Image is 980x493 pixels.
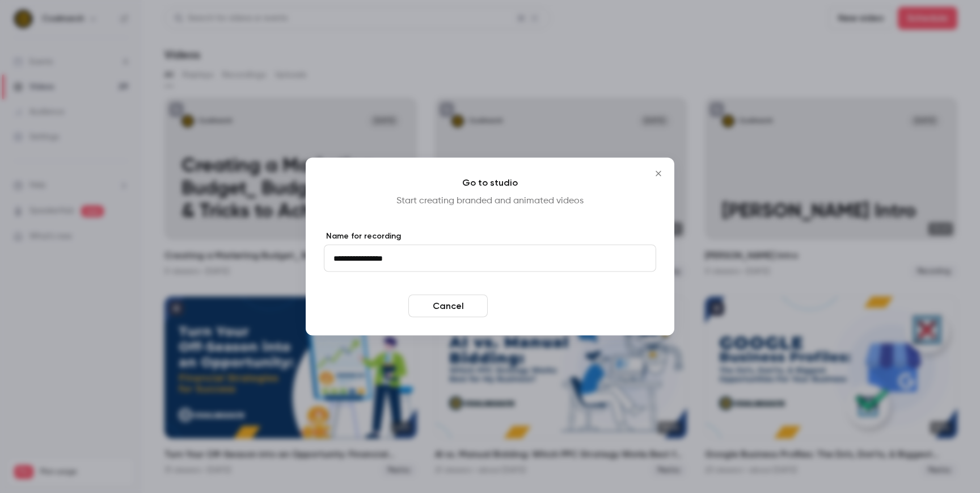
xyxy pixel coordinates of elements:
[647,162,670,185] button: Close
[324,231,656,242] label: Name for recording
[492,295,572,317] button: Enter studio
[324,176,656,190] h4: Go to studio
[324,194,656,208] p: Start creating branded and animated videos
[408,295,488,317] button: Cancel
